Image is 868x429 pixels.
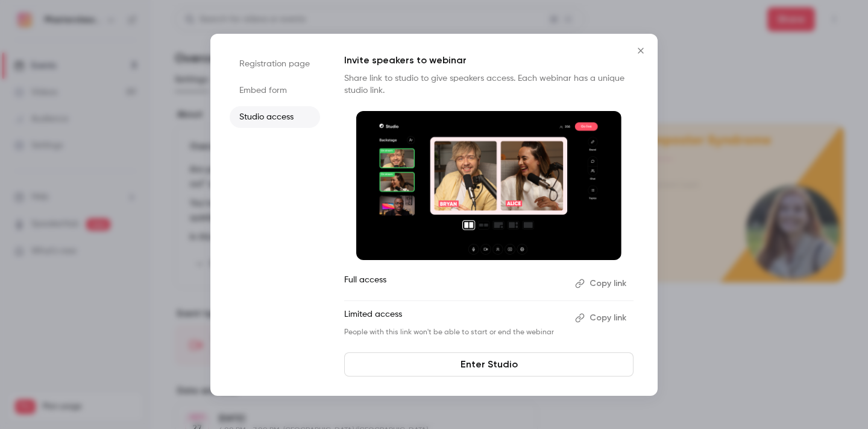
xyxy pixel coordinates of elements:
[629,39,653,63] button: Close
[344,308,565,328] p: Limited access
[230,106,320,128] li: Studio access
[570,308,634,328] button: Copy link
[344,72,634,97] p: Share link to studio to give speakers access. Each webinar has a unique studio link.
[230,80,320,101] li: Embed form
[230,53,320,75] li: Registration page
[344,328,565,337] p: People with this link won't be able to start or end the webinar
[570,274,634,293] button: Copy link
[344,53,634,68] p: Invite speakers to webinar
[356,111,621,261] img: Invite speakers to webinar
[344,274,565,293] p: Full access
[344,352,634,377] a: Enter Studio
